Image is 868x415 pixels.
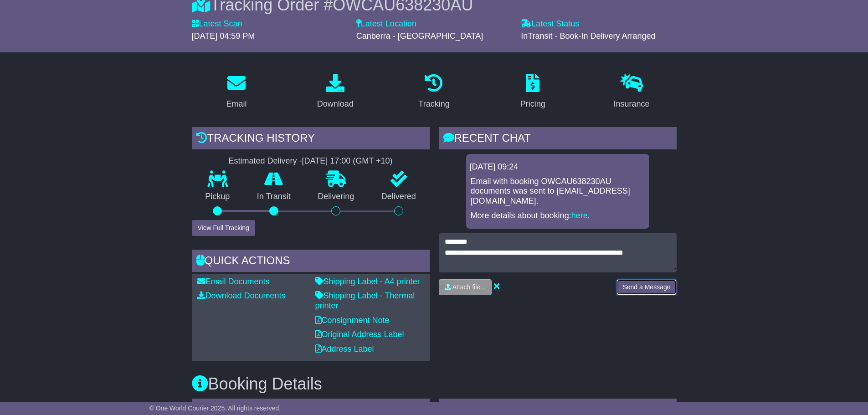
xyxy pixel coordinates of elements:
label: Latest Location [356,19,416,29]
a: Consignment Note [315,316,390,325]
div: Tracking [418,98,449,110]
div: Quick Actions [192,250,430,274]
div: Tracking history [192,127,430,152]
label: Latest Scan [192,19,242,29]
a: Address Label [315,344,374,354]
a: Tracking [412,71,455,113]
p: Delivered [368,192,430,202]
p: In Transit [243,192,304,202]
p: Email with booking OWCAU638230AU documents was sent to [EMAIL_ADDRESS][DOMAIN_NAME]. [471,177,645,206]
div: Estimated Delivery - [192,156,430,166]
p: Delivering [304,192,368,202]
a: Download [311,71,360,113]
a: Original Address Label [315,330,404,339]
div: Pricing [520,98,545,110]
span: Canberra - [GEOGRAPHIC_DATA] [356,31,483,41]
a: Shipping Label - Thermal printer [315,291,415,310]
p: Pickup [192,192,244,202]
a: Email Documents [197,277,270,286]
label: Latest Status [521,19,579,29]
button: Send a Message [616,279,676,295]
div: RECENT CHAT [439,127,677,152]
span: InTransit - Book-In Delivery Arranged [521,31,655,41]
div: [DATE] 17:00 (GMT +10) [302,156,393,166]
a: Pricing [514,71,551,113]
a: Shipping Label - A4 printer [315,277,420,286]
button: View Full Tracking [192,220,255,236]
a: Email [220,71,252,113]
div: [DATE] 09:24 [470,162,646,172]
div: Download [317,98,354,110]
a: Download Documents [197,291,286,300]
h3: Booking Details [192,375,677,393]
a: Insurance [608,71,656,113]
span: © One World Courier 2025. All rights reserved. [149,405,281,412]
div: Insurance [614,98,650,110]
span: [DATE] 04:59 PM [192,31,255,41]
div: Email [226,98,247,110]
p: More details about booking: . [471,211,645,221]
a: here [571,211,588,220]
